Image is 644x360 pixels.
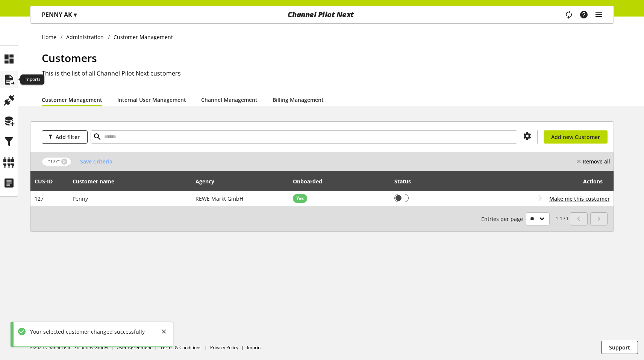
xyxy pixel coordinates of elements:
[296,195,304,202] span: Yes
[42,10,77,19] p: PENNY AK
[42,51,97,65] span: Customers
[56,133,80,141] span: Add filter
[30,6,614,24] nav: main navigation
[247,344,262,351] a: Imprint
[544,130,608,144] a: Add new Customer
[549,195,610,203] button: Make me this customer
[62,33,108,41] a: Administration
[26,328,145,336] div: Your selected customer changed successfully
[481,212,569,225] small: 1-1 / 1
[195,195,243,202] span: REWE Markt GmbH
[42,130,88,144] button: Add filter
[201,96,258,104] a: Channel Management
[30,344,117,351] li: ©2025 Channel Pilot Solutions GmbH
[35,195,44,202] span: 127
[481,215,526,223] span: Entries per page
[160,344,202,351] a: Terms & Conditions
[210,344,238,351] a: Privacy Policy
[73,195,88,202] span: Penny
[551,133,600,141] span: Add new Customer
[273,96,324,104] a: Billing Management
[609,343,630,351] span: Support
[42,96,102,104] a: Customer Management
[42,33,61,41] a: Home
[20,74,44,85] div: Imports
[117,96,186,104] a: Internal User Management
[583,157,610,165] nobr: Remove all
[80,157,112,165] span: Save Criteria
[601,341,638,354] button: Support
[73,177,122,185] div: Customer name
[35,177,60,185] div: CUS-⁠ID
[195,177,222,185] div: Agency
[74,155,118,168] button: Save Criteria
[42,69,614,78] h2: This is the list of all Channel Pilot Next customers
[293,177,330,185] div: Onboarded
[74,11,77,19] span: ▾
[48,158,60,165] span: "127"
[117,344,152,351] a: User Agreement
[394,177,418,185] div: Status
[473,174,603,189] div: Actions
